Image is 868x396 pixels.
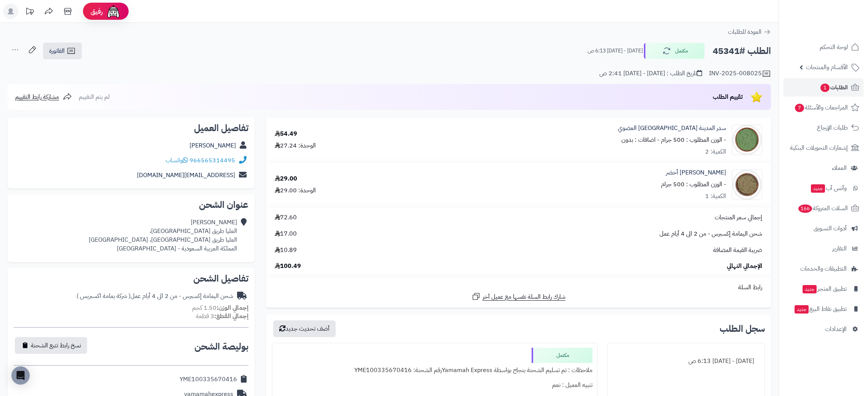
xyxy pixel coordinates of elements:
a: تطبيق المتجرجديد [784,280,863,298]
h2: عنوان الشحن [14,200,248,209]
span: جديد [795,305,809,314]
h2: الطلب #45341 [713,43,771,59]
small: [DATE] - [DATE] 6:13 ص [588,47,643,55]
a: التطبيقات والخدمات [784,260,863,278]
img: 1728018264-Mushat%20Green-90x90.jpg [732,169,762,200]
div: تنبيه العميل : نعم [277,378,592,393]
a: العودة للطلبات [728,27,771,36]
span: الإعدادات [825,324,847,334]
a: مشاركة رابط التقييم [15,92,72,101]
h2: بوليصة الشحن [194,342,248,351]
a: سدر المدينة [GEOGRAPHIC_DATA] العضوي [618,124,726,133]
span: العملاء [832,163,847,173]
span: لوحة التحكم [820,42,848,52]
a: السلات المتروكة166 [784,199,863,217]
a: تحديثات المنصة [20,4,39,21]
div: مكتمل [532,348,592,363]
span: المراجعات والأسئلة [794,102,848,113]
a: المراجعات والأسئلة7 [784,98,863,117]
a: إشعارات التحويلات البنكية [784,139,863,157]
div: تاريخ الطلب : [DATE] - [DATE] 2:41 ص [599,69,702,78]
a: شارك رابط السلة نفسها مع عميل آخر [471,292,565,301]
span: طلبات الإرجاع [817,122,848,133]
span: الأقسام والمنتجات [806,62,848,73]
div: ملاحظات : تم تسليم الشحنة بنجاح بواسطة Yamamah Expressرقم الشحنة: YME100335670416 [277,363,592,378]
span: السلات المتروكة [798,203,848,214]
div: INV-2025-008025 [709,69,771,78]
span: شحن اليمامة إكسبرس - من 2 الى 4 أيام عمل [659,230,762,238]
img: 1690052262-Seder%20Leaves%20Powder%20Organic-90x90.jpg [732,125,762,155]
a: الطلبات1 [784,78,863,97]
div: Open Intercom Messenger [11,366,30,385]
span: الإجمالي النهائي [727,262,762,271]
a: الإعدادات [784,320,863,338]
span: التقارير [832,243,847,254]
div: [DATE] - [DATE] 6:13 ص [612,354,760,369]
a: أدوات التسويق [784,219,863,238]
span: إجمالي سعر المنتجات [715,213,762,222]
span: 10.89 [275,246,297,255]
span: إشعارات التحويلات البنكية [790,143,848,153]
div: الكمية: 1 [705,192,726,201]
div: [PERSON_NAME] العليا طريق [GEOGRAPHIC_DATA]، العليا طريق [GEOGRAPHIC_DATA]، [GEOGRAPHIC_DATA] الم... [89,218,237,253]
div: الوحدة: 29.00 [275,186,316,195]
strong: إجمالي القطع: [214,312,248,321]
span: رفيق [91,7,103,16]
button: نسخ رابط تتبع الشحنة [15,337,87,354]
span: 17.00 [275,230,297,238]
span: الطلبات [820,82,848,93]
span: الفاتورة [49,46,65,55]
button: أضف تحديث جديد [273,320,336,337]
a: طلبات الإرجاع [784,119,863,137]
span: لم يتم التقييم [79,92,110,101]
span: مشاركة رابط التقييم [15,92,59,101]
span: جديد [803,285,817,293]
span: شارك رابط السلة نفسها مع عميل آخر [483,293,565,301]
img: logo-2.png [816,21,861,37]
a: لوحة التحكم [784,38,863,56]
h2: تفاصيل العميل [14,124,248,133]
a: [PERSON_NAME] [190,141,236,150]
h3: سجل الطلب [720,324,765,333]
span: وآتس آب [810,183,847,193]
h2: تفاصيل الشحن [14,274,248,283]
a: العملاء [784,159,863,177]
span: تطبيق المتجر [802,284,847,294]
span: 72.60 [275,213,297,222]
strong: إجمالي الوزن: [217,303,248,312]
span: جديد [811,184,825,193]
div: YME100335670416 [180,375,237,384]
span: تطبيق نقاط البيع [794,304,847,314]
small: - اضافات : بدون [621,135,659,144]
a: تطبيق نقاط البيعجديد [784,300,863,318]
a: الفاتورة [43,43,82,59]
a: التقارير [784,239,863,258]
a: 966565314495 [190,156,235,165]
span: 7 [795,104,804,112]
span: ضريبة القيمة المضافة [713,246,762,255]
span: نسخ رابط تتبع الشحنة [31,341,81,350]
span: العودة للطلبات [728,27,761,36]
a: [PERSON_NAME] أخضر [666,168,726,177]
span: 100.49 [275,262,301,271]
a: [EMAIL_ADDRESS][DOMAIN_NAME] [137,171,235,180]
span: تقييم الطلب [713,92,743,101]
span: 1 [820,84,830,92]
a: وآتس آبجديد [784,179,863,197]
button: مكتمل [644,43,705,59]
small: - الوزن المطلوب : 500 جرام [661,135,726,144]
div: 29.00 [275,174,297,183]
div: شحن اليمامة إكسبرس - من 2 الى 4 أيام عمل [76,292,233,301]
div: الوحدة: 27.24 [275,141,316,150]
small: - الوزن المطلوب : 500 جرام [661,180,726,189]
span: التطبيقات والخدمات [800,263,847,274]
img: ai-face.png [106,4,121,19]
a: واتساب [166,156,188,165]
span: ( شركة يمامة اكسبريس ) [76,291,131,301]
div: 54.49 [275,130,297,138]
div: رابط السلة [269,283,768,292]
div: الكمية: 2 [705,147,726,156]
small: 3 قطعة [196,312,248,321]
small: 1.50 كجم [192,303,248,312]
